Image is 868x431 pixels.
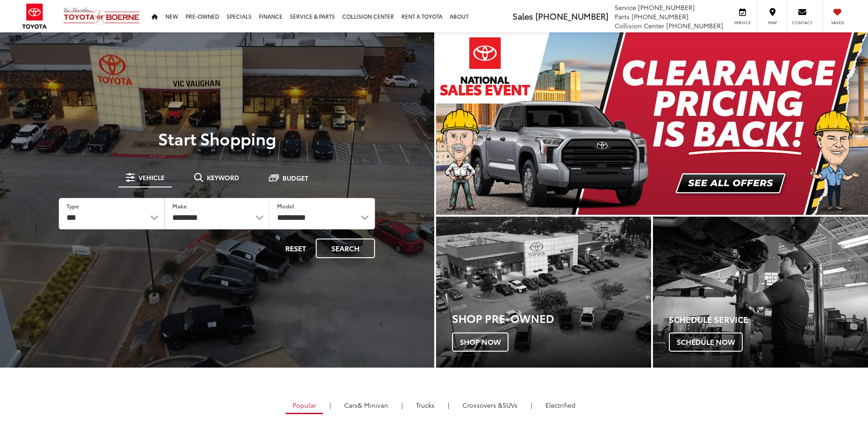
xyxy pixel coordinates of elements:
[337,397,395,413] a: Cars
[139,174,164,181] span: Vehicle
[452,312,651,324] h3: Shop Pre-Owned
[63,7,140,26] img: Vic Vaughan Toyota of Boerne
[762,20,782,26] span: Map
[316,239,375,258] button: Search
[827,20,847,26] span: Saved
[452,332,508,352] span: Shop Now
[653,217,868,368] div: Toyota
[436,51,501,197] button: Click to view previous picture.
[803,51,868,197] button: Click to view next picture.
[615,12,630,21] span: Parts
[409,397,442,413] a: Trucks
[513,10,533,22] span: Sales
[327,400,333,410] li: |
[669,315,868,324] h4: Schedule Service
[399,400,405,410] li: |
[207,174,239,181] span: Keyword
[535,10,608,22] span: [PHONE_NUMBER]
[666,21,723,30] span: [PHONE_NUMBER]
[638,3,695,12] span: [PHONE_NUMBER]
[615,3,636,12] span: Service
[732,20,753,26] span: Service
[669,332,743,352] span: Schedule Now
[38,129,396,147] p: Start Shopping
[615,21,664,30] span: Collision Center
[446,400,452,410] li: |
[436,217,651,368] a: Shop Pre-Owned Shop Now
[172,202,187,210] label: Make
[282,175,308,181] span: Budget
[792,20,812,26] span: Contact
[632,12,688,21] span: [PHONE_NUMBER]
[529,400,534,410] li: |
[653,217,868,368] a: Schedule Service Schedule Now
[436,217,651,368] div: Toyota
[286,397,323,414] a: Popular
[277,239,314,258] button: Reset
[67,202,79,210] label: Type
[277,202,294,210] label: Model
[358,400,388,410] span: & Minivan
[539,397,582,413] a: Electrified
[456,397,524,413] a: SUVs
[462,400,503,410] span: Crossovers &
